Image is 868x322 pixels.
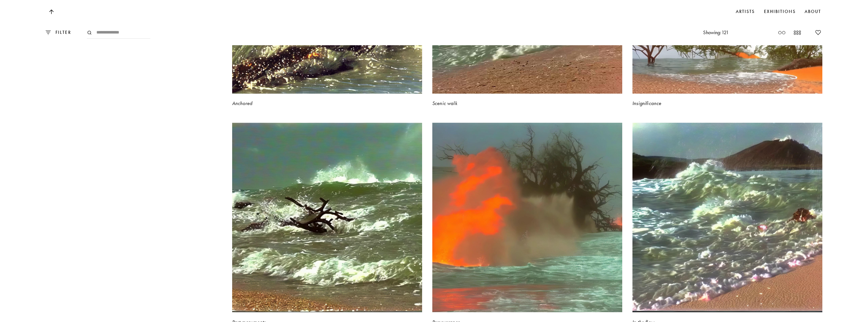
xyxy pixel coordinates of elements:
[232,100,422,107] div: Anchored
[87,27,150,39] input: Search
[46,30,51,34] img: filter.0e669ffe.svg
[734,7,756,16] a: Artists
[51,29,71,36] p: FILTER
[762,7,797,16] a: Exhibitions
[49,9,53,14] img: Top
[632,100,822,107] div: Insignificance
[703,29,729,36] p: Showing: 121
[803,7,823,16] a: About
[432,100,622,107] div: Scenic walk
